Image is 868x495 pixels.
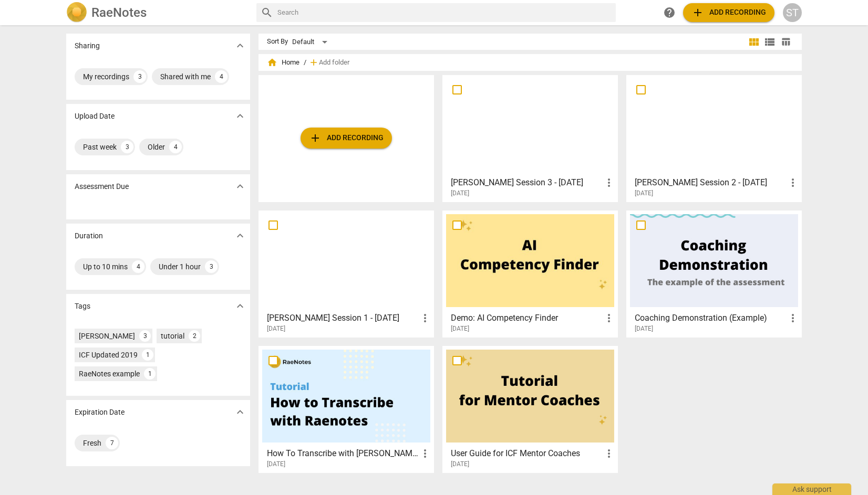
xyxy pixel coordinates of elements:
div: 7 [106,437,118,449]
span: expand_more [234,39,246,52]
span: add [309,132,322,144]
span: more_vert [603,447,615,460]
span: more_vert [787,312,799,324]
span: expand_more [234,300,246,312]
div: ICF Updated 2019 [79,350,138,360]
span: home [267,57,277,68]
div: 4 [132,260,144,273]
button: Show more [232,108,248,124]
button: Table view [778,34,793,50]
p: Tags [75,301,90,312]
a: Coaching Demonstration (Example)[DATE] [630,214,798,333]
div: Up to 10 mins [83,261,128,272]
input: Search [277,4,612,21]
div: Ask support [772,483,851,495]
div: 1 [144,368,156,380]
div: Fresh [83,438,101,448]
span: [DATE] [451,189,469,198]
a: LogoRaeNotes [66,2,248,23]
div: [PERSON_NAME] [79,331,135,341]
p: Sharing [75,40,100,51]
a: User Guide for ICF Mentor Coaches[DATE] [446,350,614,468]
span: [DATE] [451,460,469,469]
span: [DATE] [267,460,285,469]
button: Show more [232,298,248,314]
div: tutorial [161,331,184,341]
button: Show more [232,178,248,194]
h3: Coaching Demonstration (Example) [635,312,787,324]
h3: How To Transcribe with RaeNotes [267,447,419,460]
span: Home [267,57,299,68]
span: more_vert [419,312,431,324]
a: [PERSON_NAME] Session 1 - [DATE][DATE] [262,214,430,333]
div: 3 [139,330,151,342]
div: 2 [189,330,200,342]
div: 3 [205,260,218,273]
img: Logo [66,2,87,23]
button: Show more [232,38,248,54]
span: add [691,6,704,19]
span: expand_more [234,406,246,418]
span: more_vert [787,176,799,189]
button: Show more [232,228,248,244]
span: [DATE] [267,324,285,333]
span: expand_more [234,110,246,122]
a: Demo: AI Competency Finder[DATE] [446,214,614,333]
div: Default [292,34,331,50]
div: RaeNotes example [79,368,140,379]
span: expand_more [234,180,246,193]
span: table_chart [781,37,791,47]
div: Older [148,142,165,152]
a: How To Transcribe with [PERSON_NAME][DATE] [262,350,430,468]
button: Tile view [746,34,762,50]
span: expand_more [234,229,246,242]
a: Help [660,3,679,22]
span: help [663,6,676,19]
a: [PERSON_NAME] Session 3 - [DATE][DATE] [446,79,614,197]
h3: Demo: AI Competency Finder [451,312,603,324]
span: more_vert [603,176,615,189]
button: List view [762,34,778,50]
button: Upload [301,128,392,149]
p: Expiration Date [75,407,125,418]
div: My recordings [83,71,129,82]
button: Show more [232,404,248,420]
span: Add recording [691,6,766,19]
div: Under 1 hour [159,261,201,272]
span: Add recording [309,132,384,144]
p: Upload Date [75,111,115,122]
button: Upload [683,3,774,22]
div: 4 [215,70,228,83]
div: Shared with me [160,71,211,82]
div: 1 [142,349,153,361]
div: Sort By [267,38,288,46]
p: Assessment Due [75,181,129,192]
div: 3 [133,70,146,83]
span: Add folder [319,59,349,67]
div: Past week [83,142,117,152]
a: [PERSON_NAME] Session 2 - [DATE][DATE] [630,79,798,197]
h3: Corinna Depooter Session 3 - 07.08.2025 [451,176,603,189]
h3: Corinna Depooter Session 2 - 05.08.2025 [635,176,787,189]
span: search [261,6,273,19]
div: 4 [169,141,182,153]
span: view_list [763,36,776,48]
span: add [308,57,319,68]
span: [DATE] [635,189,653,198]
span: more_vert [419,447,431,460]
button: ST [783,3,802,22]
h2: RaeNotes [91,5,147,20]
span: view_module [748,36,760,48]
h3: Corinna Depooter Session 1 - 04.08.2025 [267,312,419,324]
p: Duration [75,230,103,241]
span: more_vert [603,312,615,324]
span: / [304,59,306,67]
div: 3 [121,141,133,153]
span: [DATE] [635,324,653,333]
h3: User Guide for ICF Mentor Coaches [451,447,603,460]
span: [DATE] [451,324,469,333]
